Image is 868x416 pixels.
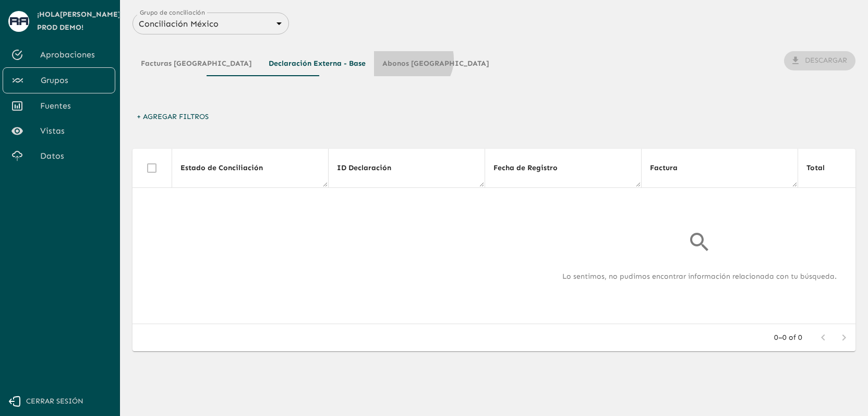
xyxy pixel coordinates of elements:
button: + Agregar Filtros [132,108,213,127]
a: Grupos [3,67,115,93]
span: Vistas [40,125,107,137]
span: Total [806,162,838,174]
div: Conciliación México [132,16,289,31]
p: 0–0 of 0 [774,332,802,343]
a: Datos [3,144,115,169]
div: Tipos de Movimientos [132,51,498,76]
button: Declaración Externa - Base [260,51,374,76]
span: Aprobaciones [40,49,107,61]
a: Vistas [3,118,115,144]
span: Cerrar sesión [26,395,83,408]
span: Fuentes [40,100,107,112]
a: Fuentes [3,93,115,118]
button: Facturas [GEOGRAPHIC_DATA] [132,51,260,76]
span: ID Declaración [337,162,405,174]
span: ¡Hola [PERSON_NAME] Prod Demo ! [37,8,121,34]
span: Factura [650,162,691,174]
label: Grupo de conciliación [140,8,205,17]
img: avatar [10,17,28,25]
span: Grupos [41,74,106,87]
button: Abonos [GEOGRAPHIC_DATA] [374,51,498,76]
span: Datos [40,150,107,162]
span: Estado de Conciliación [180,162,276,174]
span: Fecha de Registro [493,162,571,174]
a: Aprobaciones [3,42,115,67]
